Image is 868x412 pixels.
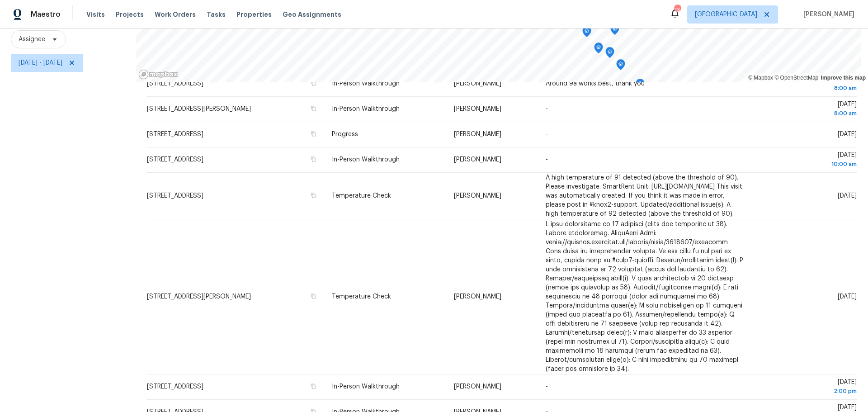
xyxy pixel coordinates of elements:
[147,384,203,390] span: [STREET_ADDRESS]
[309,79,317,87] button: Copy Address
[332,193,391,199] span: Temperature Check
[759,101,857,118] span: [DATE]
[332,384,400,390] span: In-Person Walkthrough
[454,81,501,87] span: [PERSON_NAME]
[155,10,196,19] span: Work Orders
[454,156,501,163] span: [PERSON_NAME]
[454,131,501,137] span: [PERSON_NAME]
[546,156,548,163] span: -
[138,69,178,80] a: Mapbox homepage
[759,76,857,93] span: [DATE]
[309,382,317,390] button: Copy Address
[147,131,203,137] span: [STREET_ADDRESS]
[800,10,854,19] span: [PERSON_NAME]
[19,58,62,67] span: [DATE] - [DATE]
[147,106,251,112] span: [STREET_ADDRESS][PERSON_NAME]
[759,160,857,169] div: 10:00 am
[636,79,645,93] div: Map marker
[332,106,400,112] span: In-Person Walkthrough
[31,10,61,19] span: Maestro
[116,10,144,19] span: Projects
[674,5,680,14] div: 13
[605,47,614,61] div: Map marker
[546,221,743,372] span: L ipsu dolorsitame co 17 adipisci (elits doe temporinc ut 38). Labore etdoloremag. AliquAeni Admi...
[454,384,501,390] span: [PERSON_NAME]
[332,294,391,300] span: Temperature Check
[309,292,317,300] button: Copy Address
[147,193,203,199] span: [STREET_ADDRESS]
[838,294,857,300] span: [DATE]
[774,75,818,81] a: OpenStreetMap
[546,81,645,87] span: Around 9a works best, thank you
[546,106,548,112] span: -
[147,156,203,163] span: [STREET_ADDRESS]
[309,155,317,163] button: Copy Address
[838,193,857,199] span: [DATE]
[759,109,857,118] div: 8:00 am
[147,294,251,300] span: [STREET_ADDRESS][PERSON_NAME]
[454,193,501,199] span: [PERSON_NAME]
[332,131,358,137] span: Progress
[283,10,341,19] span: Geo Assignments
[546,384,548,390] span: -
[309,191,317,199] button: Copy Address
[616,59,625,73] div: Map marker
[610,24,619,38] div: Map marker
[821,75,866,81] a: Improve this map
[759,84,857,93] div: 8:00 am
[759,379,857,396] span: [DATE]
[332,156,400,163] span: In-Person Walkthrough
[207,11,226,18] span: Tasks
[19,35,45,44] span: Assignee
[594,43,603,57] div: Map marker
[546,175,742,217] span: A high temperature of 91 detected (above the threshold of 90). Please investigate. SmartRent Unit...
[695,10,757,19] span: [GEOGRAPHIC_DATA]
[332,81,400,87] span: In-Person Walkthrough
[759,152,857,169] span: [DATE]
[309,104,317,113] button: Copy Address
[838,131,857,137] span: [DATE]
[546,131,548,137] span: -
[454,106,501,112] span: [PERSON_NAME]
[147,81,203,87] span: [STREET_ADDRESS]
[309,130,317,138] button: Copy Address
[582,26,591,40] div: Map marker
[236,10,272,19] span: Properties
[748,75,773,81] a: Mapbox
[759,387,857,396] div: 2:00 pm
[454,294,501,300] span: [PERSON_NAME]
[86,10,105,19] span: Visits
